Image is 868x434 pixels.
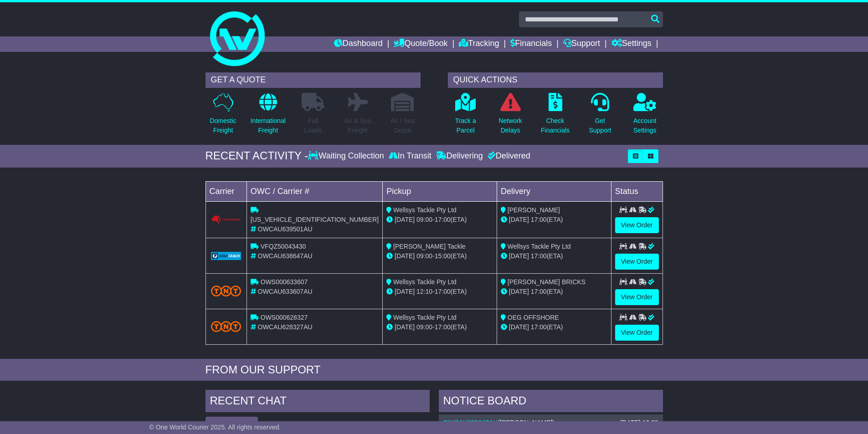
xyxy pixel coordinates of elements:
[633,92,657,140] a: AccountSettings
[443,419,498,426] a: OWCAU638647AU
[509,252,529,260] span: [DATE]
[302,116,324,135] p: Full Loads
[589,116,611,135] p: Get Support
[394,36,447,52] a: Quote/Book
[386,251,493,261] div: - (ETA)
[205,363,663,377] div: FROM OUR SUPPORT
[251,216,379,223] span: [US_VEHICLE_IDENTIFICATION_NUMBER]
[334,36,383,52] a: Dashboard
[509,288,529,295] span: [DATE]
[611,36,652,52] a: Settings
[390,116,415,135] p: Air / Sea Depot
[501,287,607,296] div: (ETA)
[205,181,247,201] td: Carrier
[393,278,457,286] span: Wellsys Tackle Pty Ltd
[508,278,586,286] span: [PERSON_NAME] BRICKS
[501,322,607,332] div: (ETA)
[501,251,607,261] div: (ETA)
[210,116,236,135] p: Domestic Freight
[383,181,497,201] td: Pickup
[416,252,432,260] span: 09:00
[435,288,451,295] span: 17:00
[211,252,241,260] img: GetCarrierServiceLogo
[509,216,529,223] span: [DATE]
[611,181,663,201] td: Status
[211,286,241,296] img: TNT_Domestic.png
[251,116,286,135] p: International Freight
[247,181,382,201] td: OWC / Carrier #
[258,252,313,260] span: OWCAU638647AU
[258,323,313,331] span: OWCAU628327AU
[508,314,559,321] span: OEG OFFSHORE
[455,92,477,140] a: Track aParcel
[205,72,421,88] div: GET A QUOTE
[416,323,432,331] span: 09:00
[393,314,457,321] span: Wellsys Tackle Pty Ltd
[416,216,432,223] span: 09:00
[211,215,241,225] img: Couriers_Please.png
[615,325,659,341] a: View Order
[435,252,451,260] span: 15:00
[435,216,451,223] span: 17:00
[509,323,529,331] span: [DATE]
[395,216,415,223] span: [DATE]
[620,419,658,427] div: [DATE] 12:39
[541,116,570,135] p: Check Financials
[497,181,611,201] td: Delivery
[615,254,659,270] a: View Order
[615,217,659,233] a: View Order
[395,323,415,331] span: [DATE]
[459,36,499,52] a: Tracking
[258,225,313,233] span: OWCAU639501AU
[633,116,657,135] p: Account Settings
[205,149,308,163] div: RECENT ACTIVITY -
[261,314,308,321] span: OWS000628327
[540,92,570,140] a: CheckFinancials
[308,151,386,161] div: Waiting Collection
[205,417,258,433] button: View All Chats
[205,390,430,414] div: RECENT CHAT
[498,92,522,140] a: NetworkDelays
[531,288,547,295] span: 17:00
[588,92,611,140] a: GetSupport
[395,288,415,295] span: [DATE]
[498,116,522,135] p: Network Delays
[501,215,607,225] div: (ETA)
[443,419,658,427] div: ( )
[211,321,241,332] img: TNT_Domestic.png
[393,206,457,214] span: Wellsys Tackle Pty Ltd
[386,287,493,296] div: - (ETA)
[261,243,306,250] span: VFQZ50043430
[508,243,571,250] span: Wellsys Tackle Pty Ltd
[439,390,663,414] div: NOTICE BOARD
[386,215,493,225] div: - (ETA)
[386,151,434,161] div: In Transit
[448,72,663,88] div: QUICK ACTIONS
[615,289,659,305] a: View Order
[434,151,485,161] div: Delivering
[485,151,530,161] div: Delivered
[500,419,552,426] span: [PERSON_NAME]
[435,323,451,331] span: 17:00
[395,252,415,260] span: [DATE]
[393,243,465,250] span: [PERSON_NAME] Tackle
[261,278,308,286] span: OWS000633607
[416,288,432,295] span: 12:10
[510,36,552,52] a: Financials
[386,322,493,332] div: - (ETA)
[455,116,476,135] p: Track a Parcel
[563,36,600,52] a: Support
[531,252,547,260] span: 17:00
[149,424,281,431] span: © One World Courier 2025. All rights reserved.
[344,116,371,135] p: Air & Sea Freight
[531,216,547,223] span: 17:00
[531,323,547,331] span: 17:00
[258,288,313,295] span: OWCAU633607AU
[209,92,236,140] a: DomesticFreight
[250,92,286,140] a: InternationalFreight
[508,206,560,214] span: [PERSON_NAME]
